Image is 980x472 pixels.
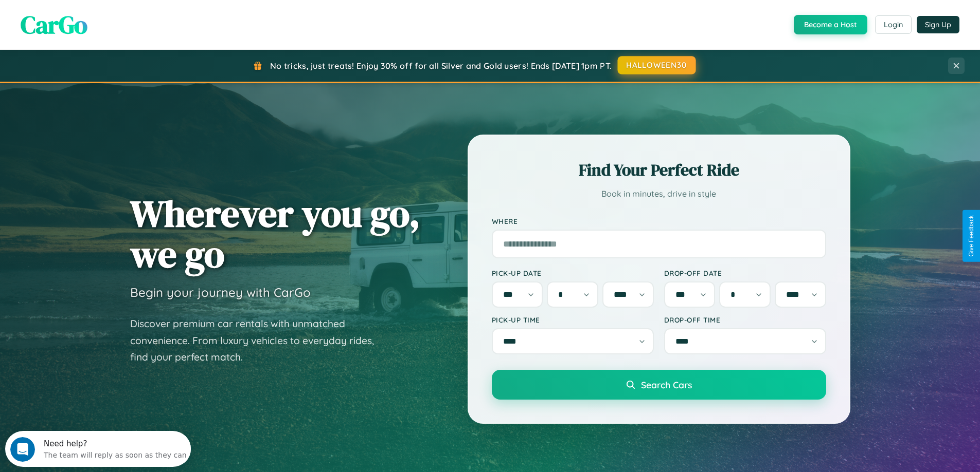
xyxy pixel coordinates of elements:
[4,4,191,32] div: Open Intercom Messenger
[492,269,654,277] label: Pick-up Date
[492,186,826,201] p: Book in minutes, drive in style
[492,315,654,324] label: Pick-up Time
[492,370,826,400] button: Search Cars
[39,9,182,17] div: Need help?
[39,17,182,28] div: The team will reply as soon as they can
[492,217,826,225] label: Where
[130,315,387,366] p: Discover premium car rentals with unmatched convenience. From luxury vehicles to everyday rides, ...
[492,159,826,181] h2: Find Your Perfect Ride
[21,8,87,42] span: CarGo
[5,431,191,467] iframe: Intercom live chat discovery launcher
[130,193,420,274] h1: Wherever you go, we go
[664,269,826,277] label: Drop-off Date
[641,379,692,390] span: Search Cars
[618,56,696,74] button: HALLOWEEN30
[794,15,867,34] button: Become a Host
[10,437,35,462] iframe: Intercom live chat
[875,15,912,34] button: Login
[917,16,959,33] button: Sign Up
[968,215,975,257] div: Give Feedback
[130,285,311,300] h3: Begin your journey with CarGo
[664,315,826,324] label: Drop-off Time
[270,61,612,71] span: No tricks, just treats! Enjoy 30% off for all Silver and Gold users! Ends [DATE] 1pm PT.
